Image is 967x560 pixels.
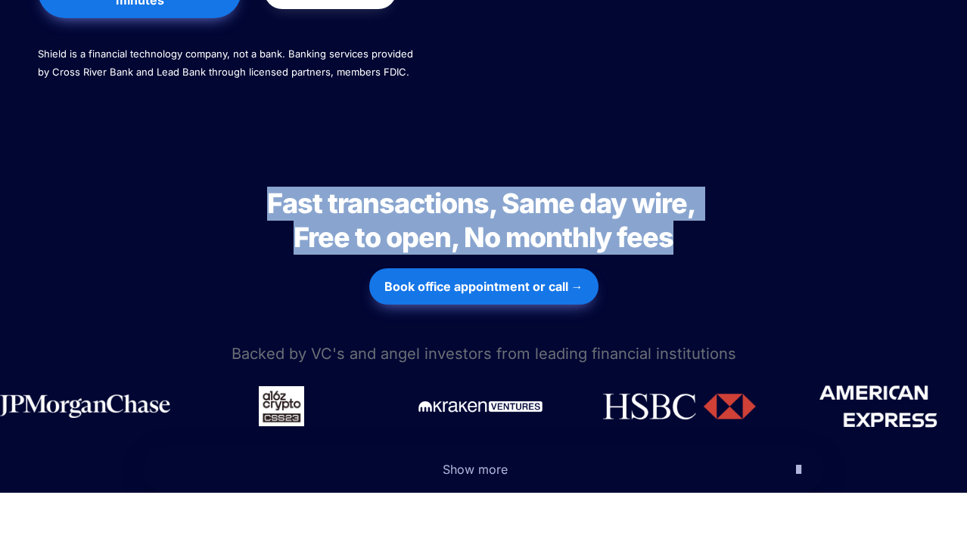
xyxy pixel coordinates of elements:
span: Fast transactions, Same day wire, Free to open, No monthly fees [267,187,700,254]
a: Book office appointment or call → [369,261,599,312]
span: Backed by VC's and angel investors from leading financial institutions [232,345,736,363]
span: Show more [443,462,508,477]
button: Book office appointment or call → [369,268,599,305]
button: Show more [143,446,824,493]
span: Shield is a financial technology company, not a bank. Banking services provided by Cross River Ba... [38,48,416,78]
strong: Book office appointment or call → [384,279,583,294]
